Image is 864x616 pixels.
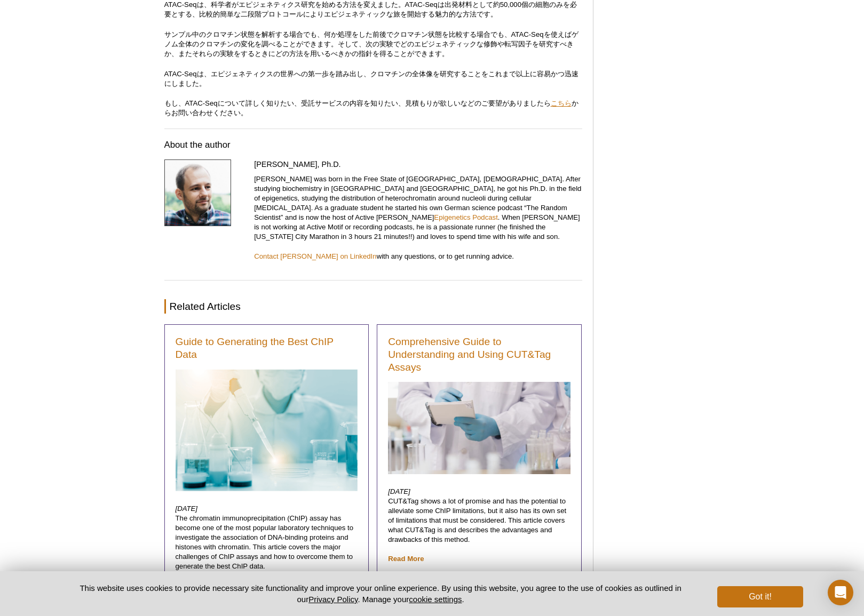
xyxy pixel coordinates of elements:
[434,213,498,221] a: Epigenetics Podcast
[308,595,358,604] a: Privacy Policy
[164,159,231,226] img: Stefan Dillinger
[176,369,358,491] img: Best ChIP results
[254,174,582,242] p: [PERSON_NAME] was born in the Free State of [GEOGRAPHIC_DATA], [DEMOGRAPHIC_DATA]. After studying...
[176,335,358,361] a: Guide to Generating the Best ChIP Data
[828,580,853,605] div: Open Intercom Messenger
[176,504,358,590] p: The chromatin immunoprecipitation (ChIP) assay has become one of the most popular laboratory tech...
[409,595,462,604] button: cookie settings
[388,555,424,563] a: Read More
[388,382,570,474] img: What is CUT&Tag and How Does it Work?
[254,159,582,169] h4: [PERSON_NAME], Ph.D.
[388,487,410,495] em: [DATE]
[164,99,582,118] p: もし、ATAC-Seqについて詳しく知りたい、受託サービスの内容を知りたい、見積もりが欲しいなどのご要望がありましたら からお問い合わせください。
[254,252,582,261] p: with any questions, or to get running advice.
[717,586,803,607] button: Got it!
[164,299,582,314] h2: Related Articles
[176,505,198,513] em: [DATE]
[254,252,376,260] a: Contact [PERSON_NAME] on LinkedIn
[388,335,570,374] a: Comprehensive Guide to Understanding and Using CUT&Tag Assays
[164,139,582,151] h3: About the author
[164,30,582,59] p: サンプル中のクロマチン状態を解析する場合でも、何か処理をした前後でクロマチン状態を比較する場合でも、ATAC-Seqを使えばゲノム全体のクロマチンの変化を調べることができます。そして、次の実験で...
[164,69,582,89] p: ATAC-Seqは、エピジェネティクスの世界への第一歩を踏み出し、クロマチンの全体像を研究することをこれまで以上に容易かつ迅速にしました。
[61,582,700,605] p: This website uses cookies to provide necessary site functionality and improve your online experie...
[388,487,570,564] p: CUT&Tag shows a lot of promise and has the potential to alleviate some ChIP limitations, but it a...
[551,99,572,107] a: こちら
